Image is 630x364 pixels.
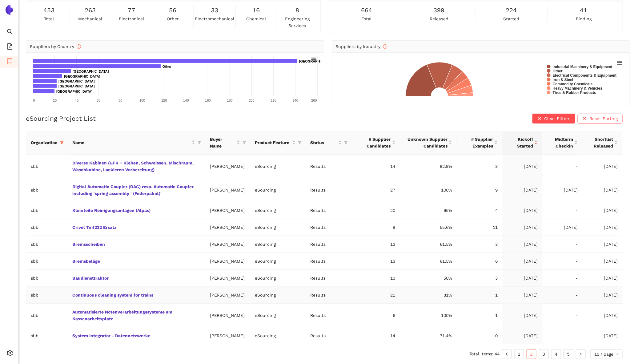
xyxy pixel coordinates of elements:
[543,202,583,219] td: -
[58,79,95,83] text: [GEOGRAPHIC_DATA]
[196,138,203,147] span: filter
[503,202,543,219] td: [DATE]
[310,139,337,146] span: Status
[553,78,573,82] text: Iron & Steel
[543,131,583,155] th: this column's title is Midterm Checkin,this column is sortable
[271,99,276,102] text: 220
[469,349,500,359] li: Total items: 44
[26,304,67,327] td: sbb
[361,6,372,15] span: 664
[250,131,305,155] th: this column's title is Product Feature,this column is sortable
[527,349,536,359] li: 2
[553,65,612,69] text: Industrial Machinery & Equipment
[85,6,96,15] span: 263
[26,287,67,304] td: sbb
[118,99,122,102] text: 80
[252,6,260,15] span: 16
[169,6,176,15] span: 56
[400,270,457,287] td: 50%
[293,99,298,102] text: 240
[67,131,205,155] th: this column's title is Name,this column is sortable
[506,6,517,15] span: 224
[56,90,93,93] text: [GEOGRAPHIC_DATA]
[351,287,400,304] td: 21
[26,327,67,344] td: sbb
[351,131,400,155] th: this column's title is # Supplier Candidates,this column is sortable
[583,178,623,202] td: [DATE]
[515,350,524,359] a: 1
[250,270,305,287] td: eSourcing
[539,349,549,359] li: 3
[588,136,613,149] span: Shortlist Released
[583,219,623,236] td: [DATE]
[583,202,623,219] td: [DATE]
[583,304,623,327] td: [DATE]
[250,304,305,327] td: eSourcing
[183,99,189,102] text: 140
[205,219,250,236] td: [PERSON_NAME]
[564,350,573,359] a: 5
[544,115,570,122] span: Clear Filters
[543,270,583,287] td: -
[30,44,81,49] span: Suppliers by Country
[305,131,351,155] th: this column's title is Status,this column is sortable
[351,202,400,219] td: 20
[457,253,503,270] td: 6
[250,236,305,253] td: eSourcing
[457,304,503,327] td: 1
[514,349,524,359] li: 1
[26,219,67,236] td: sbb
[205,287,250,304] td: [PERSON_NAME]
[205,327,250,344] td: [PERSON_NAME]
[26,253,67,270] td: sbb
[205,253,250,270] td: [PERSON_NAME]
[576,15,592,22] span: bidding
[305,236,351,253] td: Results
[351,236,400,253] td: 13
[543,219,583,236] td: [DATE]
[579,352,583,356] span: right
[351,253,400,270] td: 13
[457,155,503,178] td: 3
[26,270,67,287] td: sbb
[583,327,623,344] td: [DATE]
[576,349,586,359] li: Next Page
[305,304,351,327] td: Results
[400,155,457,178] td: 92.9%
[503,304,543,327] td: [DATE]
[462,136,493,149] span: # Supplier Examples
[383,44,387,49] span: info-circle
[60,141,64,144] span: filter
[305,327,351,344] td: Results
[305,155,351,178] td: Results
[503,253,543,270] td: [DATE]
[532,114,575,123] button: closeClear Filters
[351,327,400,344] td: 14
[580,6,588,15] span: 41
[26,236,67,253] td: sbb
[457,202,503,219] td: 4
[250,178,305,202] td: eSourcing
[73,70,109,73] text: [GEOGRAPHIC_DATA]
[311,99,317,102] text: 260
[583,155,623,178] td: [DATE]
[77,44,81,49] span: info-circle
[64,75,100,78] text: [GEOGRAPHIC_DATA]
[543,327,583,344] td: -
[400,287,457,304] td: 81%
[344,141,348,144] span: filter
[539,350,548,359] a: 3
[97,99,100,102] text: 60
[594,350,619,359] span: 10 / page
[400,202,457,219] td: 65%
[128,6,135,15] span: 77
[553,82,593,86] text: Commodity Chemicals
[543,304,583,327] td: -
[583,287,623,304] td: [DATE]
[119,15,144,22] span: electronical
[7,348,13,360] span: setting
[343,138,349,147] span: filter
[564,349,573,359] li: 5
[210,136,235,149] span: Buyer Name
[553,69,563,73] text: Other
